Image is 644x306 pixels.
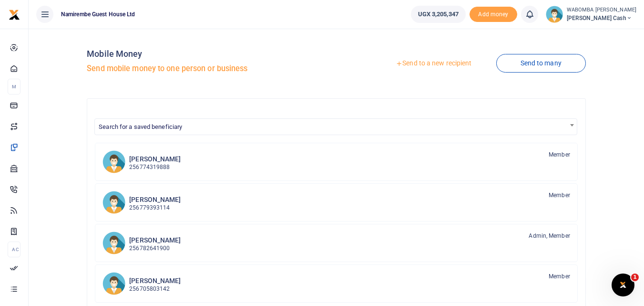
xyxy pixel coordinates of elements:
h6: [PERSON_NAME] [129,196,181,204]
span: Add money [470,7,517,22]
span: UGX 3,205,347 [418,10,459,19]
a: Send to many [496,54,586,73]
span: Admin, Member [529,232,570,240]
span: Search for a saved beneficiary [95,119,577,134]
a: Send to a new recipient [371,55,496,72]
p: 256782641900 [129,244,181,253]
a: WWr [PERSON_NAME] 256779393114 Member [95,183,578,222]
li: Toup your wallet [470,7,517,22]
span: Search for a saved beneficiary [94,118,577,135]
li: Wallet ballance [407,6,470,23]
span: Member [549,272,570,281]
a: UGX 3,205,347 [411,6,466,23]
h4: Mobile Money [87,49,332,59]
span: Namirembe Guest House Ltd [57,10,139,19]
a: logo-small logo-large logo-large [9,11,20,18]
li: Ac [8,242,20,257]
img: JM [102,272,125,295]
h6: [PERSON_NAME] [129,155,181,163]
h6: [PERSON_NAME] [129,277,181,285]
img: BN [102,232,125,254]
span: 1 [631,274,639,281]
p: 256774319888 [129,163,181,172]
p: 256705803142 [129,285,181,294]
small: WABOMBA [PERSON_NAME] [567,6,636,14]
img: PK [102,150,125,173]
span: Member [549,150,570,159]
span: [PERSON_NAME] Cash [567,14,636,22]
a: JM [PERSON_NAME] 256705803142 Member [95,264,578,303]
img: WWr [102,191,125,214]
a: BN [PERSON_NAME] 256782641900 Admin, Member [95,224,578,262]
span: Search for a saved beneficiary [99,123,182,130]
img: profile-user [546,6,563,23]
h6: [PERSON_NAME] [129,236,181,244]
a: profile-user WABOMBA [PERSON_NAME] [PERSON_NAME] Cash [546,6,636,23]
a: PK [PERSON_NAME] 256774319888 Member [95,143,578,181]
li: M [8,79,20,95]
p: 256779393114 [129,203,181,212]
img: logo-small [9,9,20,21]
span: Member [549,191,570,200]
h5: Send mobile money to one person or business [87,64,332,74]
iframe: Intercom live chat [612,274,634,296]
a: Add money [470,10,517,17]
